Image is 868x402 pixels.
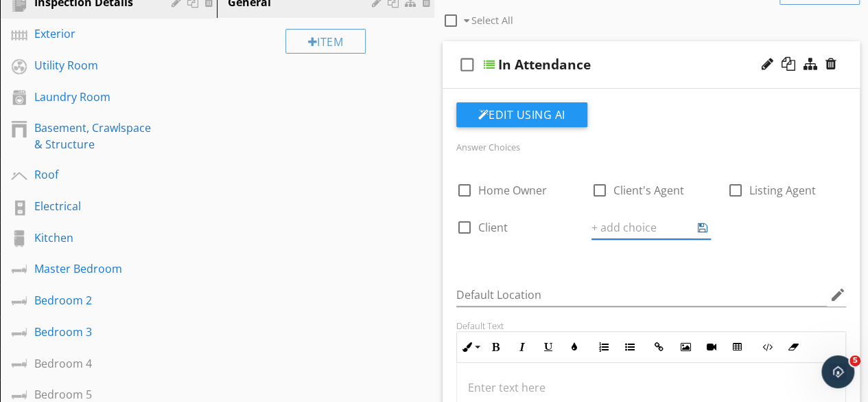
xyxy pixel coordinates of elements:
[849,355,860,366] span: 5
[456,102,587,127] button: Edit Using AI
[34,260,152,277] div: Master Bedroom
[34,57,152,74] div: Utility Room
[725,334,751,360] button: Insert Table
[613,183,684,198] span: Client's Agent
[456,284,828,306] input: Default Location
[34,292,152,309] div: Bedroom 2
[749,183,816,198] span: Listing Agent
[457,334,483,360] button: Inline Style
[34,89,152,105] div: Laundry Room
[780,334,806,360] button: Clear Formatting
[34,230,152,246] div: Kitchen
[483,334,509,360] button: Bold (Ctrl+B)
[591,216,692,239] input: + add choice
[699,334,725,360] button: Insert Video
[646,334,672,360] button: Insert Link (Ctrl+K)
[285,29,366,54] div: Item
[672,334,699,360] button: Insert Image (Ctrl+P)
[830,287,846,303] i: edit
[34,324,152,340] div: Bedroom 3
[471,14,513,27] span: Select All
[509,334,535,360] button: Italic (Ctrl+I)
[754,334,780,360] button: Code View
[34,355,152,372] div: Bedroom 4
[34,166,152,183] div: Roof
[561,334,587,360] button: Colors
[591,334,617,360] button: Ordered List
[478,183,547,198] span: Home Owner
[498,56,591,73] div: In Attendance
[821,355,854,388] iframe: Intercom live chat
[478,220,508,235] span: Client
[617,334,643,360] button: Unordered List
[34,120,152,153] div: Basement, Crawlspace & Structure
[456,141,520,153] label: Answer Choices
[34,25,152,42] div: Exterior
[34,198,152,214] div: Electrical
[456,48,478,81] i: check_box_outline_blank
[535,334,561,360] button: Underline (Ctrl+U)
[456,320,847,331] div: Default Text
